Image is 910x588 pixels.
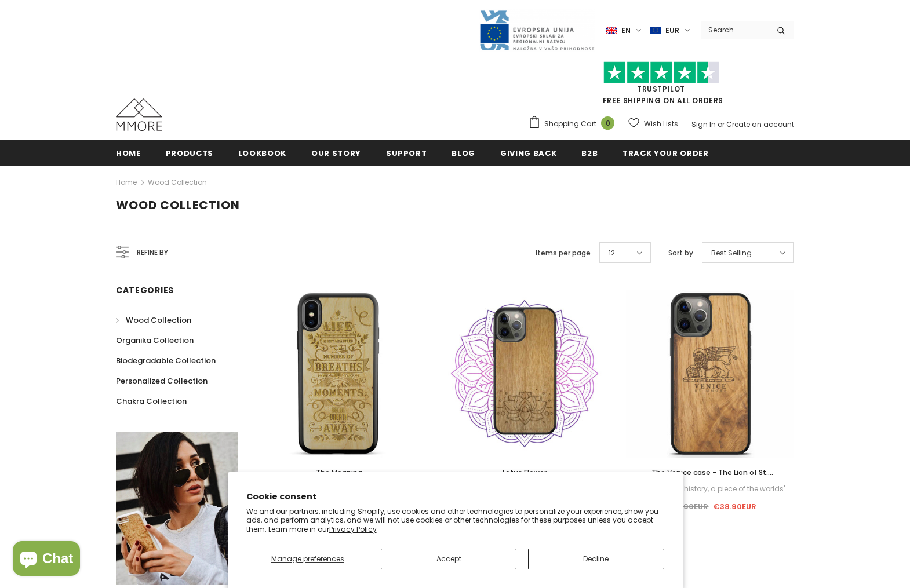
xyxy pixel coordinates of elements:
div: Own a piece of history, a piece of the worlds'... [626,483,794,495]
a: Home [116,140,141,166]
span: en [621,25,631,36]
img: Trust Pilot Stars [603,61,719,84]
span: The Meaning [316,468,362,477]
img: Javni Razpis [479,9,595,52]
a: Privacy Policy [329,524,377,534]
input: Search Site [701,21,768,38]
a: The Venice case - The Lion of St. [PERSON_NAME] with the lettering [626,466,794,479]
a: Create an account [726,119,794,129]
span: 12 [609,247,615,259]
a: Trustpilot [637,84,685,94]
span: Track your order [623,148,708,159]
span: Best Selling [711,247,752,259]
span: support [386,148,427,159]
a: Blog [452,140,475,166]
span: Organika Collection [116,335,194,346]
span: Lotus Flower [503,468,547,477]
p: We and our partners, including Shopify, use cookies and other technologies to personalize your ex... [246,507,664,534]
a: Javni Razpis [479,25,595,35]
a: Home [116,176,137,189]
span: Refine by [137,246,168,259]
span: Personalized Collection [116,375,208,386]
a: Biodegradable Collection [116,350,216,371]
span: or [718,119,725,129]
span: Manage preferences [271,554,344,564]
span: B2B [581,148,598,159]
label: Sort by [668,247,693,259]
inbox-online-store-chat: Shopify online store chat [9,541,83,579]
span: 0 [601,116,614,130]
span: FREE SHIPPING ON ALL ORDERS [528,67,794,105]
span: The Venice case - The Lion of St. [PERSON_NAME] with the lettering [649,468,773,490]
span: EUR [665,25,679,36]
span: Chakra Collection [116,396,187,407]
a: Our Story [311,140,361,166]
span: Wood Collection [116,197,240,213]
a: Sign In [691,119,716,129]
a: Products [166,140,213,166]
span: Wish Lists [644,118,678,130]
span: Giving back [500,148,556,159]
img: MMORE Cases [116,98,162,131]
a: support [386,140,427,166]
span: Shopping Cart [544,118,596,130]
span: €44.90EUR [663,501,708,512]
a: The Meaning [255,466,423,479]
a: B2B [581,140,598,166]
button: Manage preferences [246,549,369,569]
img: i-lang-1.png [606,25,617,35]
span: Biodegradable Collection [116,355,216,366]
h2: Cookie consent [246,491,664,503]
span: Wood Collection [126,315,191,326]
span: Categories [116,284,174,296]
a: Giving back [500,140,556,166]
span: Our Story [311,148,361,159]
span: Home [116,148,141,159]
span: €38.90EUR [713,501,756,512]
a: Wood Collection [116,310,191,330]
a: Lotus Flower [441,466,609,479]
span: Blog [452,148,475,159]
a: Chakra Collection [116,391,187,411]
span: Lookbook [238,148,286,159]
button: Decline [528,549,664,569]
a: Wish Lists [628,114,678,134]
button: Accept [381,549,516,569]
a: Wood Collection [148,177,207,187]
a: Personalized Collection [116,371,208,391]
span: Products [166,148,213,159]
a: Shopping Cart 0 [528,115,620,133]
a: Organika Collection [116,330,194,350]
a: Lookbook [238,140,286,166]
label: Items per page [536,247,591,259]
a: Track your order [623,140,708,166]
